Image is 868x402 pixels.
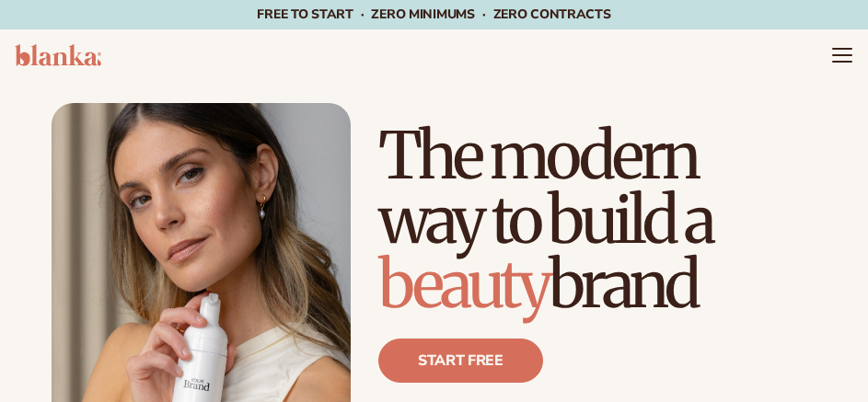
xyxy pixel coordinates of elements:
summary: Menu [831,44,853,66]
span: beauty [378,244,549,325]
span: Free to start · ZERO minimums · ZERO contracts [257,6,610,23]
h1: The modern way to build a brand [378,123,816,316]
a: Start free [378,339,543,383]
img: logo [15,44,101,66]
